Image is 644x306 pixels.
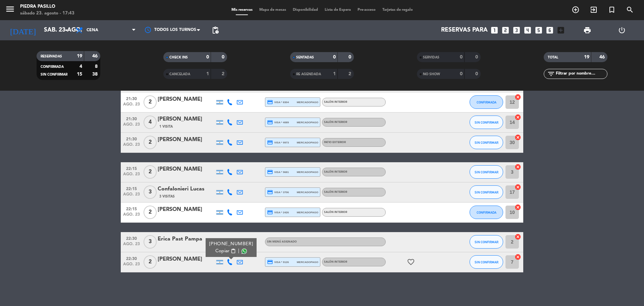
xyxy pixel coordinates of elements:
[296,73,321,76] span: RE AGENDADA
[618,26,626,34] i: power_settings_new
[407,258,415,266] i: favorite_border
[608,6,616,14] i: turned_in_not
[515,114,521,121] i: cancel
[267,169,289,175] span: visa * 9681
[228,8,256,12] span: Mis reservas
[470,95,503,109] button: CONFIRMADA
[123,192,140,200] span: ago. 23
[123,115,140,123] span: 21:30
[297,170,318,174] span: mercadopago
[460,55,463,59] strong: 0
[144,185,157,199] span: 3
[584,55,589,59] strong: 19
[158,235,215,244] div: Erica Past Pampa
[477,100,496,104] span: CONFIRMADA
[123,102,140,110] span: ago. 23
[123,165,140,172] span: 22:15
[470,165,503,179] button: SIN CONFIRMAR
[169,56,188,59] span: CHECK INS
[20,10,74,17] div: sábado 23. agosto - 17:43
[523,26,532,35] i: looks_4
[92,72,99,77] strong: 38
[423,73,440,76] span: NO SHOW
[583,26,591,34] span: print
[475,260,498,264] span: SIN CONFIRMAR
[296,56,314,59] span: SENTADAS
[206,55,209,59] strong: 0
[590,6,598,14] i: exit_to_app
[267,259,289,265] span: visa * 9126
[123,135,140,143] span: 21:30
[599,55,606,59] strong: 46
[534,26,543,35] i: looks_5
[515,204,521,211] i: cancel
[206,72,209,76] strong: 1
[556,26,565,35] i: add_box
[348,72,353,76] strong: 2
[158,115,215,124] div: [PERSON_NAME]
[475,55,479,59] strong: 0
[159,124,173,129] span: 1 Visita
[475,72,479,76] strong: 0
[490,26,499,35] i: looks_one
[123,255,140,262] span: 22:30
[123,212,140,220] span: ago. 23
[324,261,347,263] span: Salón Interior
[297,100,318,104] span: mercadopago
[215,248,229,255] span: Copiar
[267,209,273,215] i: credit_card
[144,206,157,219] span: 2
[324,141,346,144] span: Patio Exterior
[267,241,297,243] span: Sin menú asignado
[475,190,498,194] span: SIN CONFIRMAR
[144,165,157,179] span: 2
[77,54,82,58] strong: 19
[460,72,463,76] strong: 0
[572,6,580,14] i: add_circle_outline
[144,235,157,249] span: 3
[297,120,318,125] span: mercadopago
[95,64,99,69] strong: 8
[123,95,140,102] span: 21:30
[547,70,555,78] i: filter_list
[123,185,140,192] span: 22:15
[92,54,99,58] strong: 46
[231,249,236,254] span: content_paste
[515,233,521,240] i: cancel
[267,139,273,145] i: credit_card
[267,209,289,215] span: visa * 2426
[267,119,289,125] span: visa * 4089
[501,26,510,35] i: looks_two
[211,26,219,34] span: pending_actions
[267,189,289,195] span: visa * 3706
[41,55,62,58] span: RESERVADAS
[470,255,503,269] button: SIN CONFIRMAR
[475,141,498,144] span: SIN CONFIRMAR
[159,194,175,199] span: 3 Visitas
[144,255,157,269] span: 2
[555,70,607,78] input: Filtrar por nombre...
[297,210,318,215] span: mercadopago
[158,135,215,144] div: [PERSON_NAME]
[144,116,157,129] span: 4
[222,55,226,59] strong: 0
[354,8,379,12] span: Pre-acceso
[324,101,347,103] span: Salón Interior
[123,172,140,180] span: ago. 23
[515,94,521,100] i: cancel
[475,121,498,124] span: SIN CONFIRMAR
[123,262,140,270] span: ago. 23
[158,165,215,174] div: [PERSON_NAME]
[62,26,70,34] i: arrow_drop_down
[267,99,289,105] span: visa * 8304
[77,72,82,77] strong: 15
[604,20,639,40] div: LOG OUT
[209,241,253,248] div: [PHONE_NUMBER]
[144,95,157,109] span: 2
[515,254,521,260] i: cancel
[379,8,416,12] span: Tarjetas de regalo
[79,64,82,69] strong: 4
[41,65,64,69] span: CONFIRMADA
[297,260,318,264] span: mercadopago
[123,142,140,150] span: ago. 23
